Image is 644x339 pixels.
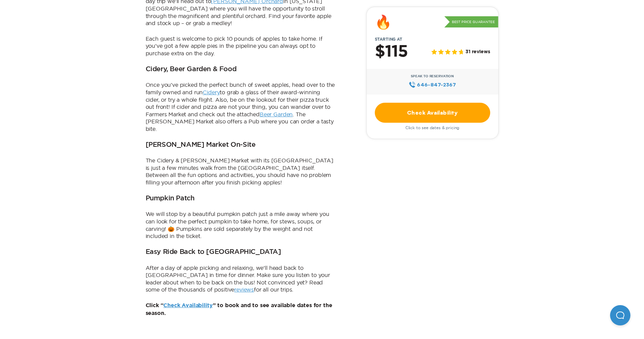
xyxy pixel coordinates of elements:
[146,248,281,256] h3: Easy Ride Back to [GEOGRAPHIC_DATA]
[203,89,220,95] a: Cidery
[163,303,213,308] a: Check Availability
[146,65,237,74] h3: Cidery, Beer Garden & Food
[417,81,456,88] span: 646‍-847‍-2367
[234,286,254,293] a: reviews
[465,49,490,55] span: 31 reviews
[411,74,454,78] span: Speak to Reservation
[405,125,460,130] span: Click to see dates & pricing
[146,211,336,240] p: We will stop by a beautiful pumpkin patch just a mile away where you can look for the perfect pum...
[260,111,293,117] a: Beer Garden
[146,35,336,57] p: Each guest is welcome to pick 10 pounds of apples to take home. If you’ve got a few apple pies in...
[375,43,408,61] h2: $115
[146,303,332,316] b: Click “ ” to book and to see available dates for the season.
[444,16,498,28] p: Best Price Guarantee
[367,37,410,42] span: Starting at
[375,103,490,123] a: Check Availability
[610,305,630,325] iframe: Help Scout Beacon - Open
[409,81,456,88] a: 646‍-847‍-2367
[146,141,256,149] h3: [PERSON_NAME] Market On-Site
[146,264,336,294] p: After a day of apple picking and relaxing, we’ll head back to [GEOGRAPHIC_DATA] in time for dinne...
[375,15,392,29] div: 🔥
[146,157,336,186] p: The Cidery & [PERSON_NAME] Market with its [GEOGRAPHIC_DATA] is just a few minutes walk from the ...
[146,195,195,203] h3: Pumpkin Patch
[146,81,336,133] p: Once you’ve picked the perfect bunch of sweet apples, head over to the family owned and run to gr...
